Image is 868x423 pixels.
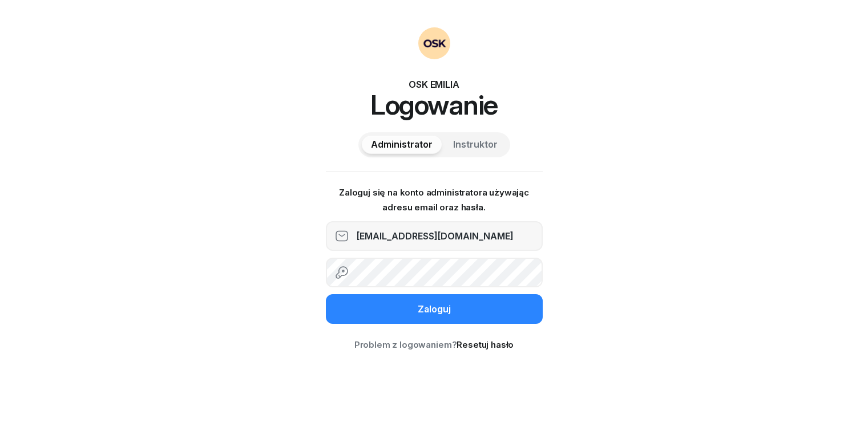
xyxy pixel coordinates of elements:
[418,27,450,59] img: OSKAdmin
[444,136,507,154] button: Instruktor
[326,78,543,91] div: OSK EMILIA
[453,137,498,152] span: Instruktor
[457,339,514,350] a: Resetuj hasło
[418,302,451,317] div: Zaloguj
[371,137,433,152] span: Administrator
[326,91,543,119] h1: Logowanie
[362,136,442,154] button: Administrator
[326,337,543,352] div: Problem z logowaniem?
[326,221,543,251] input: Adres email
[326,294,543,324] button: Zaloguj
[326,185,543,214] p: Zaloguj się na konto administratora używając adresu email oraz hasła.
